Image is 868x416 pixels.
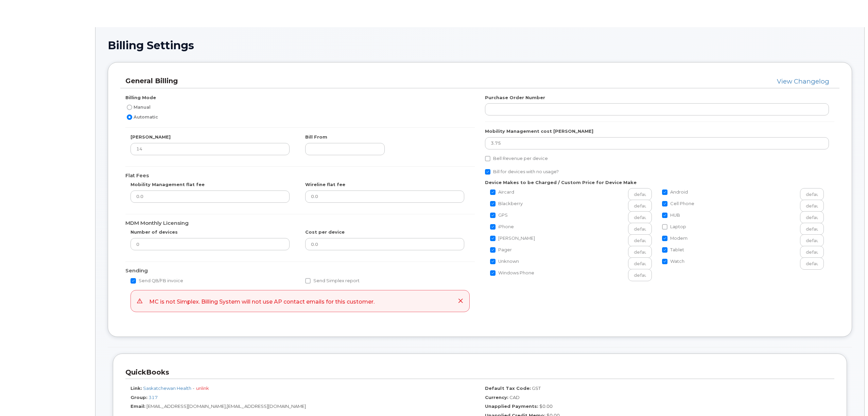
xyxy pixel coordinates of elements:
label: Mobility Management cost [PERSON_NAME] [485,128,593,134]
label: Blackberry [490,200,523,208]
label: Send QB/FB invoice [131,277,183,285]
a: View Changelog [777,77,829,85]
h3: General Billing [125,76,532,86]
label: Default Tax Code: [485,385,531,392]
a: Saskatchewan Health [143,385,191,391]
label: Windows Phone [490,269,534,277]
label: Bill From [305,134,327,140]
h1: Billing Settings [108,39,852,51]
label: Pager [490,246,512,254]
input: Tablet [662,247,667,253]
label: Link: [131,385,142,392]
label: Billing Mode [125,94,156,101]
input: Windows Phone [628,269,652,281]
label: Number of devices [131,229,178,235]
input: HUB [800,211,824,223]
label: Aircard [490,188,514,196]
label: Manual [125,103,151,111]
label: Automatic [125,113,158,121]
input: Android [662,189,667,195]
input: Modem [800,234,824,247]
label: Wireline flat fee [305,181,345,188]
input: Pager [628,246,652,258]
input: Watch [800,257,824,270]
input: Send QB/FB invoice [131,278,136,284]
span: GST [532,385,541,391]
input: GPS [490,213,496,218]
a: 317 [149,395,158,400]
label: [PERSON_NAME] [131,134,171,140]
div: MC is not Simplex. Billing System will not use AP contact emails for this customer. [149,296,375,306]
label: GPS [490,211,508,219]
label: Unapplied Payments: [485,403,538,410]
input: Tablet [800,246,824,258]
h4: Sending [125,268,475,274]
label: Laptop [662,223,686,231]
span: - [192,385,195,391]
label: Purchase Order Number [485,94,545,101]
input: HUB [662,213,667,218]
a: unlink [196,385,209,391]
label: Cost per device [305,229,345,235]
span: [EMAIL_ADDRESS][DOMAIN_NAME],[EMAIL_ADDRESS][DOMAIN_NAME] [146,403,306,409]
label: Bell Revenue per device [485,155,548,163]
h3: QuickBooks [125,368,829,377]
label: Email: [131,403,145,410]
input: Send Simplex report [305,278,311,284]
input: Windows Phone [490,270,496,276]
input: iPhone [628,223,652,235]
input: Laptop [800,223,824,235]
input: Android [800,188,824,200]
label: Device Makes to be Charged / Custom Price for Device Make [485,179,637,186]
input: Aircard [628,188,652,200]
label: Tablet [662,246,684,254]
input: Bill for devices with no usage? [485,169,490,175]
input: Automatic [127,114,132,120]
input: Cell Phone [800,200,824,212]
h4: MDM Monthly Licensing [125,220,475,226]
label: [PERSON_NAME] [490,234,535,242]
label: Modem [662,234,688,242]
input: [PERSON_NAME] [628,234,652,247]
h4: Flat Fees [125,173,475,179]
input: Blackberry [628,200,652,212]
input: Cell Phone [662,201,667,206]
input: Aircard [490,189,496,195]
input: GPS [628,211,652,223]
input: Laptop [662,224,667,230]
input: Unknown [628,257,652,270]
label: Send Simplex report [305,277,360,285]
label: Android [662,188,688,196]
label: iPhone [490,223,514,231]
label: Currency: [485,394,508,401]
input: Blackberry [490,201,496,206]
label: Unknown [490,257,519,266]
span: $0.00 [539,403,553,409]
input: Unknown [490,259,496,264]
input: [PERSON_NAME] [490,236,496,241]
input: Bell Revenue per device [485,156,490,161]
input: Modem [662,236,667,241]
label: Mobility Management flat fee [131,181,205,188]
label: Bill for devices with no usage? [485,168,559,176]
input: Watch [662,259,667,264]
label: Group: [131,394,147,401]
input: Pager [490,247,496,253]
label: Cell Phone [662,200,694,208]
label: Watch [662,257,684,266]
input: iPhone [490,224,496,230]
label: HUB [662,211,680,219]
span: CAD [509,395,520,400]
input: Manual [127,105,132,110]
